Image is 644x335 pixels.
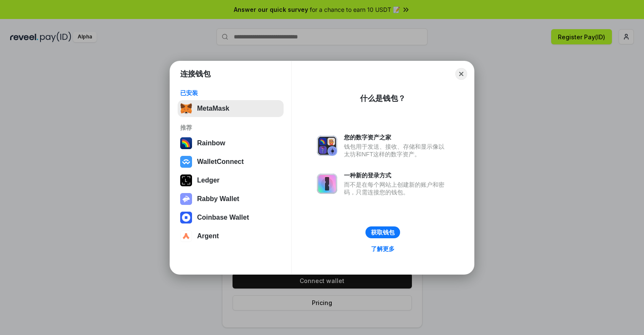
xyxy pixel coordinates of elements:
button: Ledger [178,172,284,189]
div: 钱包用于发送、接收、存储和显示像以太坊和NFT这样的数字资产。 [344,143,449,158]
img: svg+xml,%3Csvg%20xmlns%3D%22http%3A%2F%2Fwww.w3.org%2F2000%2Fsvg%22%20fill%3D%22none%22%20viewBox... [317,174,337,194]
button: Coinbase Wallet [178,209,284,226]
button: MetaMask [178,100,284,117]
div: WalletConnect [197,158,244,166]
div: 什么是钱包？ [360,93,406,103]
h1: 连接钱包 [180,69,211,79]
div: MetaMask [197,105,229,112]
div: Argent [197,232,219,240]
div: 一种新的登录方式 [344,172,449,179]
div: 了解更多 [371,245,395,253]
div: Ledger [197,177,219,184]
div: 已安装 [180,89,281,97]
button: 获取钱包 [365,226,400,238]
div: 您的数字资产之家 [344,133,449,141]
div: Rainbow [197,139,225,147]
img: svg+xml,%3Csvg%20width%3D%2228%22%20height%3D%2228%22%20viewBox%3D%220%200%2028%2028%22%20fill%3D... [180,156,192,168]
button: Close [455,68,467,80]
button: Rainbow [178,135,284,152]
div: Rabby Wallet [197,195,239,203]
img: svg+xml,%3Csvg%20width%3D%22120%22%20height%3D%22120%22%20viewBox%3D%220%200%20120%20120%22%20fil... [180,137,192,149]
button: Rabby Wallet [178,191,284,207]
img: svg+xml,%3Csvg%20xmlns%3D%22http%3A%2F%2Fwww.w3.org%2F2000%2Fsvg%22%20fill%3D%22none%22%20viewBox... [180,193,192,205]
div: 而不是在每个网站上创建新的账户和密码，只需连接您的钱包。 [344,181,449,196]
button: Argent [178,228,284,245]
img: svg+xml,%3Csvg%20fill%3D%22none%22%20height%3D%2233%22%20viewBox%3D%220%200%2035%2033%22%20width%... [180,103,192,114]
img: svg+xml,%3Csvg%20width%3D%2228%22%20height%3D%2228%22%20viewBox%3D%220%200%2028%2028%22%20fill%3D... [180,212,192,223]
div: Coinbase Wallet [197,214,249,221]
button: WalletConnect [178,153,284,170]
img: svg+xml,%3Csvg%20xmlns%3D%22http%3A%2F%2Fwww.w3.org%2F2000%2Fsvg%22%20width%3D%2228%22%20height%3... [180,174,192,186]
a: 了解更多 [366,243,400,254]
div: 推荐 [180,124,281,131]
div: 获取钱包 [371,229,395,236]
img: svg+xml,%3Csvg%20width%3D%2228%22%20height%3D%2228%22%20viewBox%3D%220%200%2028%2028%22%20fill%3D... [180,230,192,242]
img: svg+xml,%3Csvg%20xmlns%3D%22http%3A%2F%2Fwww.w3.org%2F2000%2Fsvg%22%20fill%3D%22none%22%20viewBox... [317,136,337,156]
